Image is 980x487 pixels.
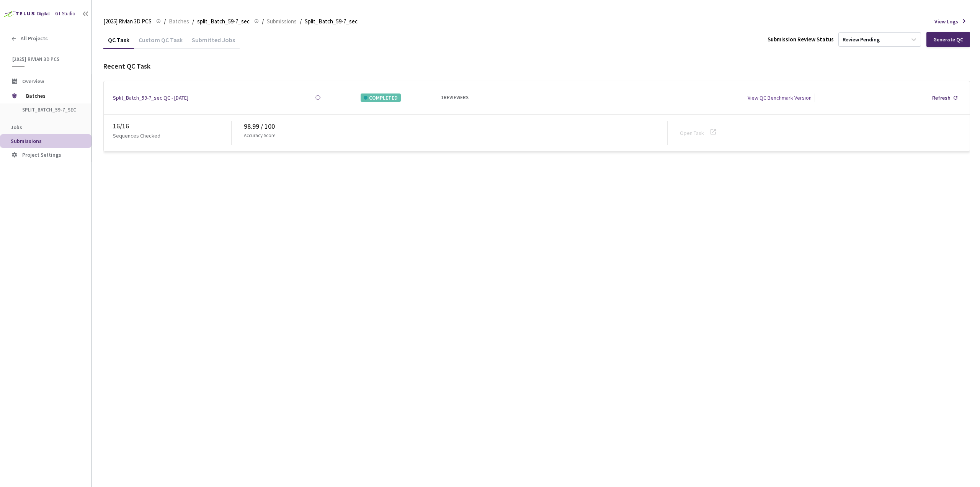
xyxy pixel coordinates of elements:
[244,132,275,139] p: Accuracy Score
[134,36,187,49] div: Custom QC Task
[167,17,191,25] a: Batches
[932,93,951,102] div: Refresh
[164,17,166,26] li: /
[843,36,880,43] div: Review Pending
[768,35,834,44] div: Submission Review Status
[187,36,240,49] div: Submitted Jobs
[113,93,188,102] a: Split_Batch_59-7_sec QC - [DATE]
[244,121,667,132] div: 98.99 / 100
[55,10,75,18] div: GT Studio
[113,121,231,131] div: 16 / 16
[197,17,250,26] span: split_Batch_59-7_sec
[680,130,704,136] a: Open Task
[933,36,963,43] div: Generate QC
[934,17,958,26] span: View Logs
[11,124,22,131] span: Jobs
[305,17,358,26] span: Split_Batch_59-7_sec
[11,138,42,144] span: Submissions
[441,94,469,102] div: 1 REVIEWERS
[22,151,61,158] span: Project Settings
[113,131,160,140] p: Sequences Checked
[748,93,812,102] div: View QC Benchmark Version
[169,17,189,26] span: Batches
[300,17,302,26] li: /
[103,36,134,49] div: QC Task
[103,17,152,26] span: [2025] Rivian 3D PCS
[265,17,298,25] a: Submissions
[26,88,78,103] span: Batches
[103,61,970,72] div: Recent QC Task
[361,93,401,102] div: COMPLETED
[12,56,81,62] span: [2025] Rivian 3D PCS
[262,17,264,26] li: /
[21,35,48,42] span: All Projects
[267,17,297,26] span: Submissions
[22,78,44,85] span: Overview
[22,107,79,113] span: split_Batch_59-7_sec
[192,17,194,26] li: /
